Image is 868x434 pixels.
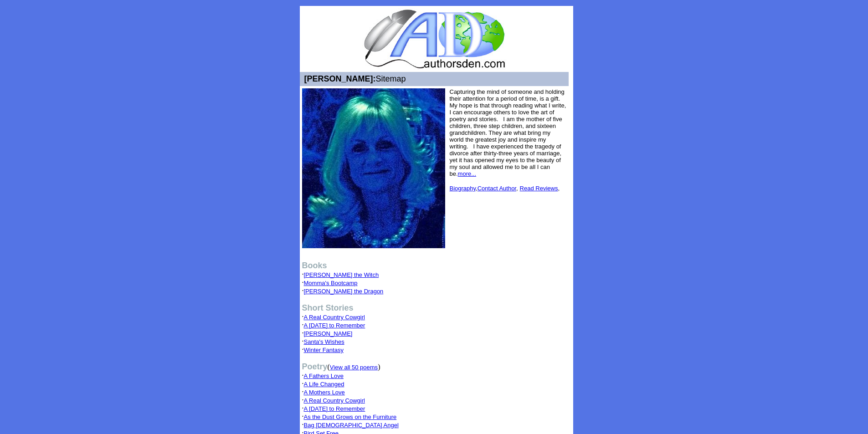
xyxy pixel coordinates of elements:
[520,185,558,192] a: Read Reviews
[450,88,566,192] font: Capturing the mind of someone and holding their attention for a period of time, is a gift. My hop...
[304,314,365,321] a: A Real Country Cowgirl
[304,338,344,345] a: Santa's Wishes
[304,422,399,429] a: Bag [DEMOGRAPHIC_DATA] Angel
[304,280,358,286] a: Momma's Bootcamp
[302,261,327,270] b: Books
[304,271,379,278] a: [PERSON_NAME] the Witch
[362,8,506,70] img: logo.jpg
[304,397,365,404] a: A Real Country Cowgirl
[302,303,354,312] b: Short Stories
[302,88,445,248] img: 43961.jpg
[304,381,344,388] a: A Life Changed
[520,185,560,192] font: ,
[304,347,344,353] a: Winter Fantasy
[330,364,378,371] font: View all 50 poems
[304,405,365,412] a: A [DATE] to Remember
[304,389,345,396] a: A Mothers Love
[478,185,516,192] a: Contact Author
[302,362,328,371] b: Poetry
[304,414,397,420] a: As the Dust Grows on the Furniture
[450,185,476,192] a: Biography
[304,330,353,337] a: [PERSON_NAME]
[304,74,376,83] b: [PERSON_NAME]:
[304,322,365,329] a: A [DATE] to Remember
[302,74,406,83] font: Sitemap
[304,288,384,295] a: [PERSON_NAME] the Dragon
[304,373,344,379] a: A Fathers Love
[458,170,476,177] a: more...
[330,363,378,371] a: View all 50 poems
